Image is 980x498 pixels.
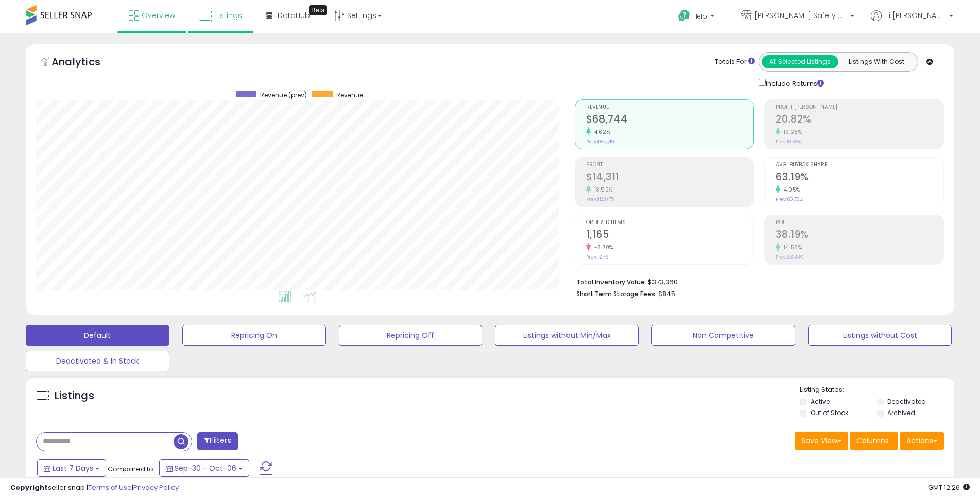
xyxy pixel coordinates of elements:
li: $373,360 [576,275,936,287]
span: 2025-10-14 12:26 GMT [928,483,970,492]
span: Last 7 Days [53,463,93,473]
small: 4.05% [780,186,800,194]
a: Privacy Policy [133,483,179,492]
label: Archived [887,408,915,417]
small: Prev: $12,075 [586,196,614,202]
button: Save View [795,432,848,450]
span: Overview [142,10,175,21]
h2: $68,744 [586,113,754,127]
label: Deactivated [887,397,926,406]
button: Repricing Off [339,325,483,346]
small: Prev: 33.33% [776,254,803,260]
span: Listings [215,10,242,21]
h2: 63.19% [776,171,943,185]
span: Columns [856,436,889,446]
button: Deactivated & In Stock [26,351,169,371]
small: -8.70% [591,244,613,251]
div: Tooltip anchor [309,5,327,15]
span: DataHub [278,10,310,21]
i: Get Help [678,9,691,22]
button: Listings With Cost [838,55,915,68]
strong: Copyright [10,483,48,492]
button: Sep-30 - Oct-06 [159,459,249,477]
span: Hi [PERSON_NAME] [884,10,946,21]
span: Profit [PERSON_NAME] [776,105,943,110]
h2: 1,165 [586,229,754,243]
span: Compared to: [108,464,155,474]
button: Columns [850,432,898,450]
span: Help [693,12,707,21]
span: [PERSON_NAME] Safety & Supply [754,10,847,21]
button: All Selected Listings [762,55,838,68]
h5: Listings [55,389,94,403]
button: Last 7 Days [37,459,106,477]
button: Non Competitive [651,325,795,346]
span: Avg. Buybox Share [776,162,943,168]
small: Prev: 1,276 [586,254,608,260]
h2: 20.82% [776,113,943,127]
h2: 38.19% [776,229,943,243]
div: seller snap | | [10,483,179,493]
span: Revenue (prev) [260,91,307,99]
p: Listing States: [800,385,954,395]
small: 13.28% [780,128,802,136]
small: Prev: 60.73% [776,196,803,202]
button: Repricing On [182,325,326,346]
b: Short Term Storage Fees: [576,289,657,298]
b: Total Inventory Value: [576,278,646,286]
a: Hi [PERSON_NAME] [871,10,953,33]
span: Sep-30 - Oct-06 [175,463,236,473]
button: Actions [900,432,944,450]
a: Help [670,2,725,33]
button: Default [26,325,169,346]
button: Listings without Cost [808,325,952,346]
button: Listings without Min/Max [495,325,639,346]
small: 18.52% [591,186,613,194]
label: Out of Stock [811,408,848,417]
span: ROI [776,220,943,226]
h2: $14,311 [586,171,754,185]
h5: Analytics [51,55,121,72]
span: Ordered Items [586,220,754,226]
label: Active [811,397,830,406]
span: $845 [658,289,675,299]
span: Revenue [586,105,754,110]
small: 14.58% [780,244,802,251]
small: 4.62% [591,128,611,136]
a: Terms of Use [88,483,132,492]
button: Filters [197,432,237,450]
span: Profit [586,162,754,168]
small: Prev: $65,710 [586,139,614,145]
div: Totals For [715,57,755,67]
span: Revenue [336,91,363,99]
div: Include Returns [751,77,836,89]
small: Prev: 18.38% [776,139,801,145]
